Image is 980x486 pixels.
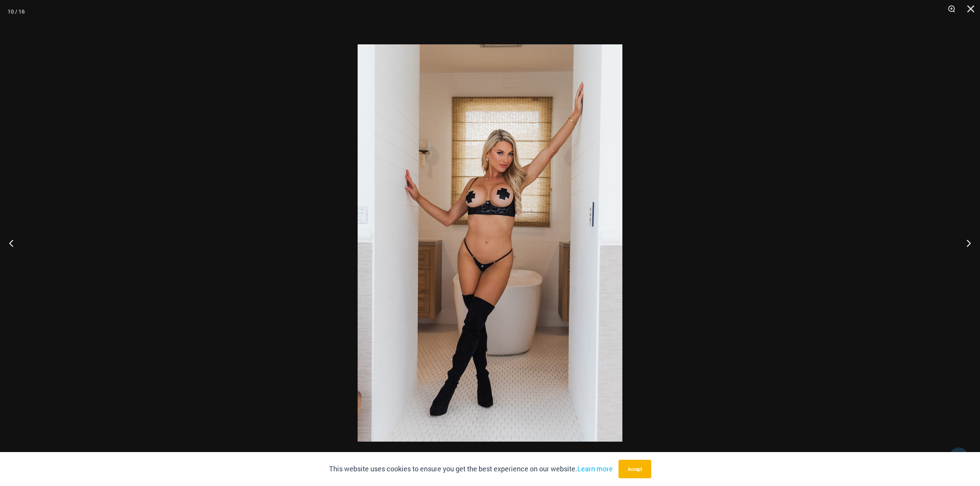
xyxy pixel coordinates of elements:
img: Nights Fall Silver Leopard 1036 Bra 6516 Micro 04 [358,44,622,442]
button: Next [951,224,980,262]
p: This website uses cookies to ensure you get the best experience on our website. [329,463,613,475]
button: Accept [619,460,651,478]
div: 10 / 16 [8,6,25,17]
a: Learn more [577,464,613,473]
